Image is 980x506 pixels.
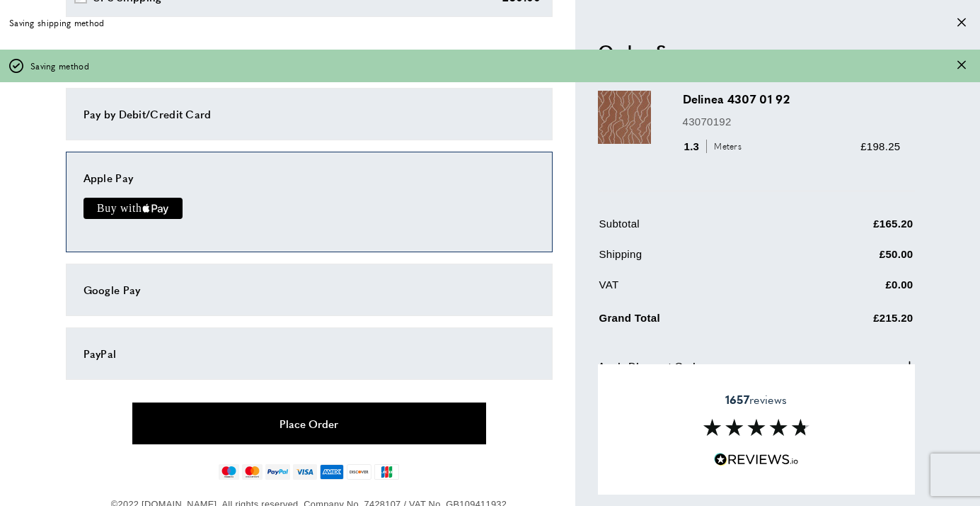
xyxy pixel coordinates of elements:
img: Reviews section [703,419,809,436]
span: Saving shipping method [9,16,105,30]
img: visa [293,464,316,480]
div: Pay by Debit/Credit Card [83,106,535,123]
td: Subtotal [599,215,789,242]
div: Close message [957,16,966,30]
img: Delinea 4307 01 92 [598,91,651,144]
img: Reviews.io 5 stars [714,453,799,466]
img: maestro [219,464,239,480]
button: Place Order [132,403,486,444]
div: PayPal [83,345,535,362]
h3: Delinea 4307 01 92 [683,91,901,107]
div: Google Pay [83,281,535,298]
span: Apply Discount Code [598,357,701,374]
td: £50.00 [790,245,913,273]
div: Apple Pay [83,169,535,186]
img: jcb [374,464,399,480]
td: Shipping [599,245,789,273]
td: VAT [599,276,789,303]
img: paypal [265,464,290,480]
img: american-express [320,464,345,480]
span: £198.25 [860,140,900,152]
span: Saving method [30,60,89,73]
img: discover [347,464,371,480]
div: 1.3 [683,137,747,154]
strong: 1657 [725,391,749,407]
span: reviews [725,393,787,407]
p: 43070192 [683,113,901,130]
img: mastercard [242,464,263,480]
td: £0.00 [790,276,913,303]
span: Meters [706,140,745,153]
div: Close message [957,60,966,73]
td: Grand Total [599,306,789,337]
td: £215.20 [790,306,913,337]
td: £165.20 [790,215,913,242]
